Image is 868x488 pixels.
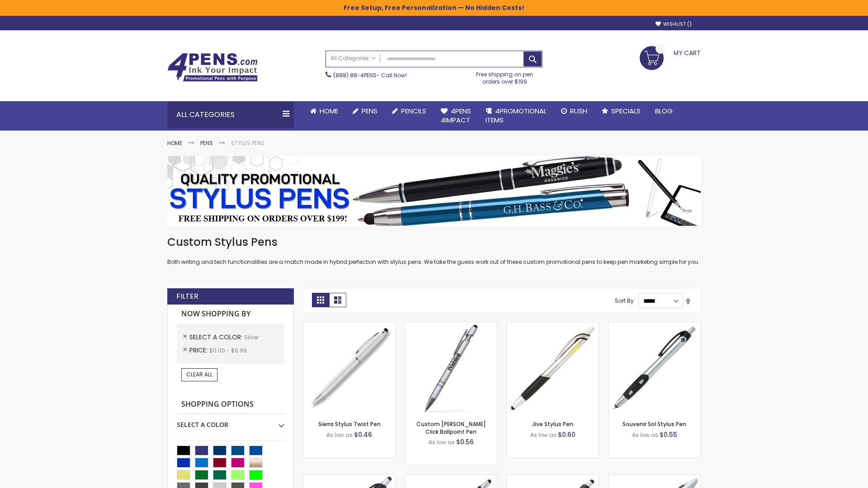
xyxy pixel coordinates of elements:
[167,101,294,128] div: All Categories
[456,437,474,446] span: $0.56
[632,431,658,439] span: As low as
[177,305,284,324] strong: Now Shopping by
[405,322,497,329] a: Custom Alex II Click Ballpoint Pen-Silver
[181,368,217,381] a: Clear All
[486,106,547,125] span: 4PROMOTIONAL ITEMS
[507,474,599,482] a: Souvenir® Emblem Stylus Pen-Silver
[434,101,478,131] a: 4Pens4impact
[554,101,594,121] a: Rush
[303,101,345,121] a: Home
[177,414,284,429] div: Select A Color
[326,51,380,66] a: All Categories
[532,420,573,428] a: Jive Stylus Pen
[558,430,576,439] span: $0.60
[648,101,680,121] a: Blog
[167,235,701,266] div: Both writing and tech functionalities are a match made in hybrid perfection with stylus pens. We ...
[609,322,700,329] a: Souvenir Sol Stylus Pen-Silver
[655,106,673,116] span: Blog
[231,139,264,147] strong: Stylus Pens
[167,53,258,82] img: 4Pens Custom Pens and Promotional Products
[333,71,377,79] a: (888) 88-4PENS
[167,235,701,249] h1: Custom Stylus Pens
[312,293,329,307] strong: Grid
[362,106,377,116] span: Pens
[209,347,247,354] span: $0.00 - $9.99
[611,106,641,116] span: Specials
[530,431,557,439] span: As low as
[615,297,634,305] label: Sort By
[441,106,471,125] span: 4Pens 4impact
[507,322,599,414] img: Jive Stylus Pen-Silver
[405,322,497,414] img: Custom Alex II Click Ballpoint Pen-Silver
[320,106,338,116] span: Home
[405,474,497,482] a: Epiphany Stylus Pens-Silver
[303,474,395,482] a: React Stylus Grip Pen-Silver
[200,139,213,147] a: Pens
[333,71,407,79] span: - Call Now!
[167,139,182,147] a: Home
[345,101,385,121] a: Pens
[507,322,599,329] a: Jive Stylus Pen-Silver
[354,430,372,439] span: $0.46
[303,322,395,329] a: Stypen-35-Silver
[318,420,381,428] a: Sierra Stylus Twist Pen
[467,67,543,85] div: Free shipping on pen orders over $199
[176,291,198,301] strong: Filter
[660,430,677,439] span: $0.55
[623,420,686,428] a: Souvenir Sol Stylus Pen
[429,438,455,446] span: As low as
[594,101,648,121] a: Specials
[167,156,701,226] img: Stylus Pens
[326,431,353,439] span: As low as
[385,101,434,121] a: Pencils
[330,55,376,62] span: All Categories
[303,322,395,414] img: Stypen-35-Silver
[478,101,554,131] a: 4PROMOTIONALITEMS
[416,420,486,435] a: Custom [PERSON_NAME] Click Ballpoint Pen
[656,21,692,28] a: Wishlist
[570,106,587,116] span: Rush
[189,333,244,342] span: Select A Color
[609,322,700,414] img: Souvenir Sol Stylus Pen-Silver
[401,106,426,116] span: Pencils
[177,395,284,414] strong: Shopping Options
[186,371,212,378] span: Clear All
[244,333,259,341] span: Silver
[189,346,209,355] span: Price
[609,474,700,482] a: Twist Highlighter-Pen Stylus Combo-Silver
